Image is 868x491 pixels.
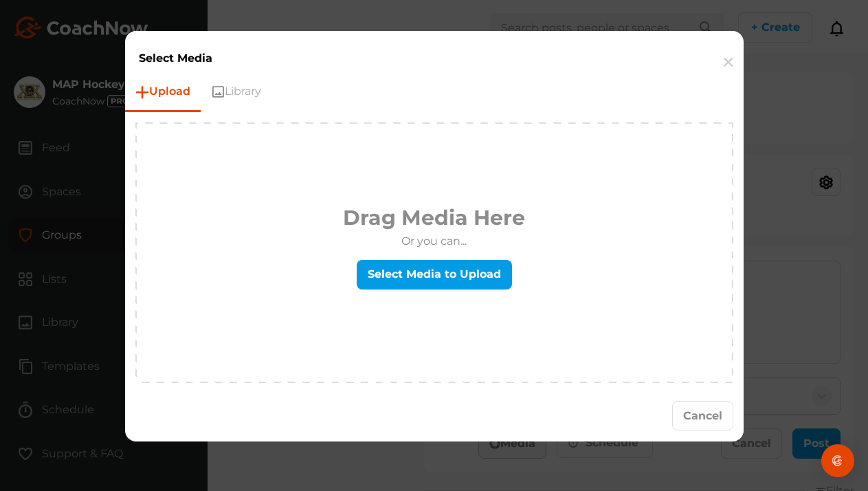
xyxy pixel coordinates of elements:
p: Or you can... [343,233,525,250]
button: Cancel [672,401,733,430]
a: Library [201,73,271,110]
h1: Drag Media Here [343,202,525,233]
div: Open Intercom Messenger [821,444,854,477]
label: Select Media to Upload [357,260,512,290]
div: Select Media [125,31,744,73]
a: Upload [125,73,201,110]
